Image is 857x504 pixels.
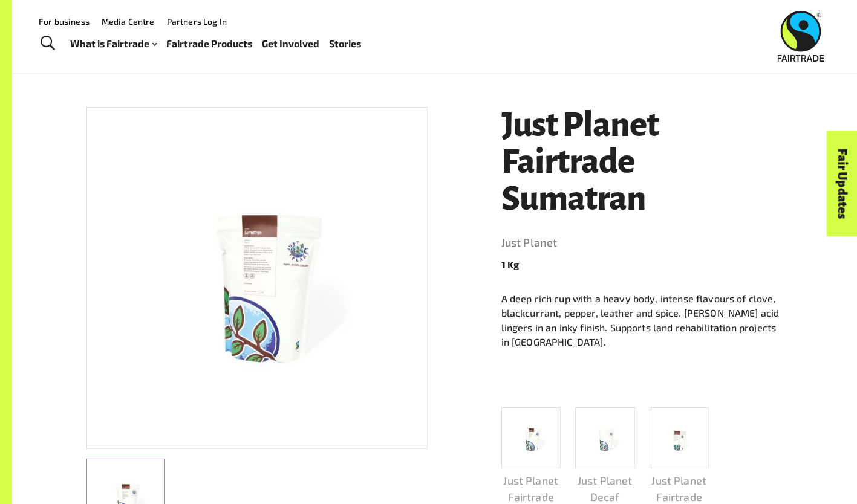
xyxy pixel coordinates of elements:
[501,257,783,272] p: 1 Kg
[778,11,824,62] img: Fairtrade Australia New Zealand logo
[102,16,155,27] a: Media Centre
[501,107,783,218] h1: Just Planet Fairtrade Sumatran
[501,291,783,349] p: A deep rich cup with a heavy body, intense flavours of clove, blackcurrant, pepper, leather and s...
[167,16,227,27] a: Partners Log In
[262,35,319,53] a: Get Involved
[39,16,90,27] a: For business
[70,35,157,53] a: What is Fairtrade
[166,35,252,53] a: Fairtrade Products
[329,35,361,53] a: Stories
[501,233,783,253] a: Just Planet
[33,28,62,59] a: Toggle Search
